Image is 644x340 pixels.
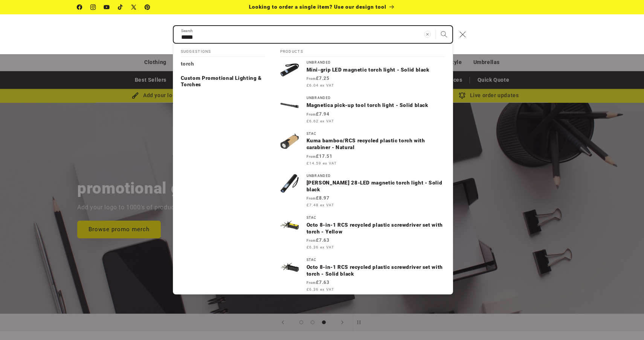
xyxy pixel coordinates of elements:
p: Mini-grip LED magnetic torch light - Solid black [307,67,445,73]
p: [PERSON_NAME] 28-LED magnetic torch light - Solid black [307,180,445,193]
img: Mini-grip LED magnetic torch light [280,61,299,79]
div: STAC [307,216,445,220]
span: From [307,77,316,81]
img: Lutz 28-LED magnetic torch light [280,174,299,193]
span: £6.36 ex VAT [307,287,334,292]
a: Unbranded[PERSON_NAME] 28-LED magnetic torch light - Solid black From£8.97 £7.48 ex VAT [273,170,453,212]
strong: £17.51 [307,154,333,159]
button: Clear search term [419,26,436,43]
span: Looking to order a single item? Use our design tool [249,4,386,10]
a: STACOcto 8-in-1 RCS recycled plastic screwdriver set with torch - Solid black From£7.63 £6.36 ex VAT [273,254,453,296]
a: UnbrandedMagnetica pick-up tool torch light - Solid black From£7.94 £6.62 ex VAT [273,92,453,128]
a: torch [173,57,273,71]
strong: £7.63 [307,280,330,285]
span: From [307,239,316,242]
a: UnbrandedMini-grip LED magnetic torch light - Solid black From£7.25 £6.04 ex VAT [273,57,453,92]
strong: £7.63 [307,238,330,243]
iframe: Chat Widget [606,304,644,340]
p: torch [181,61,194,67]
div: STAC [307,132,445,136]
h2: Suggestions [181,44,265,57]
p: Octo 8-in-1 RCS recycled plastic screwdriver set with torch - Solid black [307,264,445,277]
p: Magnetica pick-up tool torch light - Solid black [307,102,445,109]
div: STAC [307,258,445,262]
div: Unbranded [307,96,445,100]
a: STACOcto 8-in-1 RCS recycled plastic screwdriver set with torch - Yellow From£7.63 £6.36 ex VAT [273,212,453,254]
strong: £7.25 [307,76,330,81]
p: Kuma bamboo/RCS recycled plastic torch with carabiner - Natural [307,137,445,151]
p: Custom Promotional Lighting & Torches [181,75,265,88]
button: Search [436,26,452,43]
div: Unbranded [307,61,445,65]
span: £6.04 ex VAT [307,82,334,88]
a: Custom Promotional Lighting & Torches [173,71,273,92]
span: From [307,197,316,200]
div: Unbranded [307,174,445,178]
mark: torch [181,61,194,67]
img: Octo 8-in-1 RCS recycled plastic screwdriver set with torch [280,258,299,277]
span: From [307,281,316,285]
img: Octo 8-in-1 RCS recycled plastic screwdriver set with torch [280,216,299,235]
a: STACKuma bamboo/RCS recycled plastic torch with carabiner - Natural From£17.51 £14.59 ex VAT [273,128,453,170]
span: £14.59 ex VAT [307,160,337,166]
strong: £8.97 [307,195,330,201]
button: Close [455,26,471,43]
span: From [307,113,316,116]
h2: Products [280,44,445,57]
p: Octo 8-in-1 RCS recycled plastic screwdriver set with torch - Yellow [307,222,445,235]
span: From [307,155,316,159]
img: Magnetica pick-up tool torch light [280,96,299,115]
span: £7.48 ex VAT [307,202,334,208]
img: Kuma bamboo/RCS recycled plastic torch with carabiner [280,132,299,151]
span: £6.36 ex VAT [307,244,334,250]
strong: £7.94 [307,111,330,117]
span: £6.62 ex VAT [307,118,334,124]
